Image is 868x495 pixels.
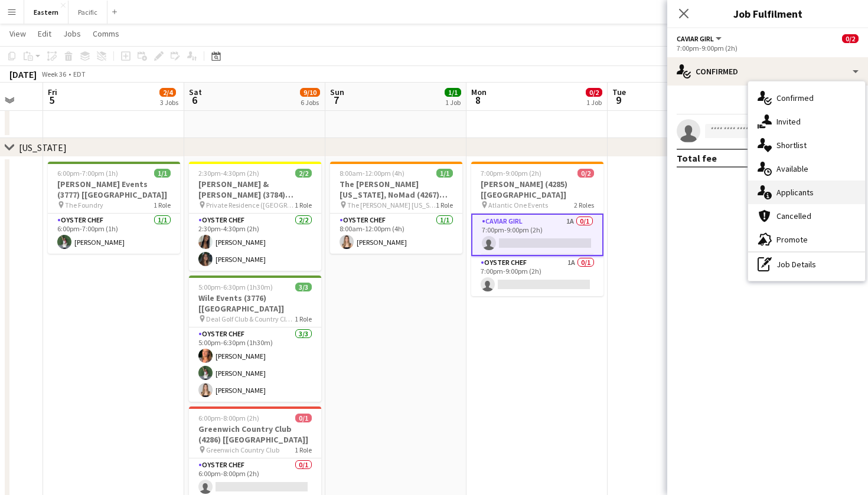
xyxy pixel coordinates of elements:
[748,133,865,157] div: Shortlist
[189,327,321,402] app-card-role: Oyster Chef3/35:00pm-6:30pm (1h30m)[PERSON_NAME][PERSON_NAME][PERSON_NAME]
[189,293,321,314] h3: Wile Events (3776) [[GEOGRAPHIC_DATA]]
[189,424,321,445] h3: Greenwich Country Club (4286) [[GEOGRAPHIC_DATA]]
[586,98,602,107] div: 1 Job
[295,314,312,323] span: 1 Role
[73,70,86,78] div: EDT
[9,28,26,39] span: View
[189,87,202,97] span: Sat
[330,87,344,97] span: Sun
[481,169,541,178] span: 7:00pm-9:00pm (2h)
[586,88,602,97] span: 0/2
[445,98,461,107] div: 1 Job
[677,152,717,164] div: Total fee
[295,414,312,422] span: 0/1
[198,414,259,422] span: 6:00pm-8:00pm (2h)
[445,88,461,97] span: 1/1
[748,110,865,133] div: Invited
[330,162,462,254] app-job-card: 8:00am-12:00pm (4h)1/1The [PERSON_NAME] [US_STATE], NoMad (4267) [[GEOGRAPHIC_DATA]] The [PERSON_...
[677,34,714,43] span: Caviar Girl
[471,214,603,256] app-card-role: Caviar Girl1A0/17:00pm-9:00pm (2h)
[33,26,56,41] a: Edit
[577,169,594,178] span: 0/2
[295,169,312,178] span: 2/2
[471,87,487,97] span: Mon
[159,88,176,97] span: 2/4
[611,93,626,107] span: 9
[436,169,453,178] span: 1/1
[39,70,68,78] span: Week 36
[93,28,119,39] span: Comms
[748,86,865,110] div: Confirmed
[48,214,180,254] app-card-role: Oyster Chef1/16:00pm-7:00pm (1h)[PERSON_NAME]
[65,201,103,209] span: The Foundry
[300,88,320,97] span: 9/10
[38,28,51,39] span: Edit
[5,26,31,41] a: View
[340,169,404,178] span: 8:00am-12:00pm (4h)
[330,179,462,200] h3: The [PERSON_NAME] [US_STATE], NoMad (4267) [[GEOGRAPHIC_DATA]]
[68,1,107,24] button: Pacific
[748,253,865,276] div: Job Details
[295,283,312,291] span: 3/3
[154,169,171,178] span: 1/1
[48,179,180,200] h3: [PERSON_NAME] Events (3777) [[GEOGRAPHIC_DATA]]
[198,283,273,291] span: 5:00pm-6:30pm (1h30m)
[330,214,462,254] app-card-role: Oyster Chef1/18:00am-12:00pm (4h)[PERSON_NAME]
[471,256,603,296] app-card-role: Oyster Chef1A0/17:00pm-9:00pm (2h)
[471,162,603,296] app-job-card: 7:00pm-9:00pm (2h)0/2[PERSON_NAME] (4285) [[GEOGRAPHIC_DATA]] Atlantic One Events2 RolesCaviar Gi...
[436,201,453,209] span: 1 Role
[301,98,319,107] div: 6 Jobs
[57,169,118,178] span: 6:00pm-7:00pm (1h)
[206,201,295,209] span: Private Residence ([GEOGRAPHIC_DATA], [GEOGRAPHIC_DATA])
[328,93,344,107] span: 7
[46,93,57,107] span: 5
[48,162,180,254] app-job-card: 6:00pm-7:00pm (1h)1/1[PERSON_NAME] Events (3777) [[GEOGRAPHIC_DATA]] The Foundry1 RoleOyster Chef...
[9,68,37,80] div: [DATE]
[24,1,68,24] button: Eastern
[748,157,865,181] div: Available
[677,44,859,53] div: 7:00pm-9:00pm (2h)
[748,181,865,204] div: Applicants
[154,201,171,209] span: 1 Role
[189,179,321,200] h3: [PERSON_NAME] & [PERSON_NAME] (3784) [[GEOGRAPHIC_DATA]]
[469,93,487,107] span: 8
[295,201,312,209] span: 1 Role
[88,26,124,41] a: Comms
[189,214,321,271] app-card-role: Oyster Chef2/22:30pm-4:30pm (2h)[PERSON_NAME][PERSON_NAME]
[48,87,57,97] span: Fri
[347,201,436,209] span: The [PERSON_NAME] [US_STATE], NoMad
[748,204,865,228] div: Cancelled
[574,201,594,209] span: 2 Roles
[612,87,626,97] span: Tue
[19,142,67,153] div: [US_STATE]
[206,314,295,323] span: Deal Golf Club & Country Club ([GEOGRAPHIC_DATA], [GEOGRAPHIC_DATA])
[198,169,259,178] span: 2:30pm-4:30pm (2h)
[842,34,859,43] span: 0/2
[189,162,321,271] app-job-card: 2:30pm-4:30pm (2h)2/2[PERSON_NAME] & [PERSON_NAME] (3784) [[GEOGRAPHIC_DATA]] Private Residence (...
[667,57,868,86] div: Confirmed
[295,445,312,454] span: 1 Role
[748,228,865,251] div: Promote
[187,93,202,107] span: 6
[471,179,603,200] h3: [PERSON_NAME] (4285) [[GEOGRAPHIC_DATA]]
[206,445,279,454] span: Greenwich Country Club
[58,26,86,41] a: Jobs
[160,98,178,107] div: 3 Jobs
[677,34,723,43] button: Caviar Girl
[667,6,868,21] h3: Job Fulfilment
[63,28,81,39] span: Jobs
[488,201,548,209] span: Atlantic One Events
[189,276,321,402] app-job-card: 5:00pm-6:30pm (1h30m)3/3Wile Events (3776) [[GEOGRAPHIC_DATA]] Deal Golf Club & Country Club ([GE...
